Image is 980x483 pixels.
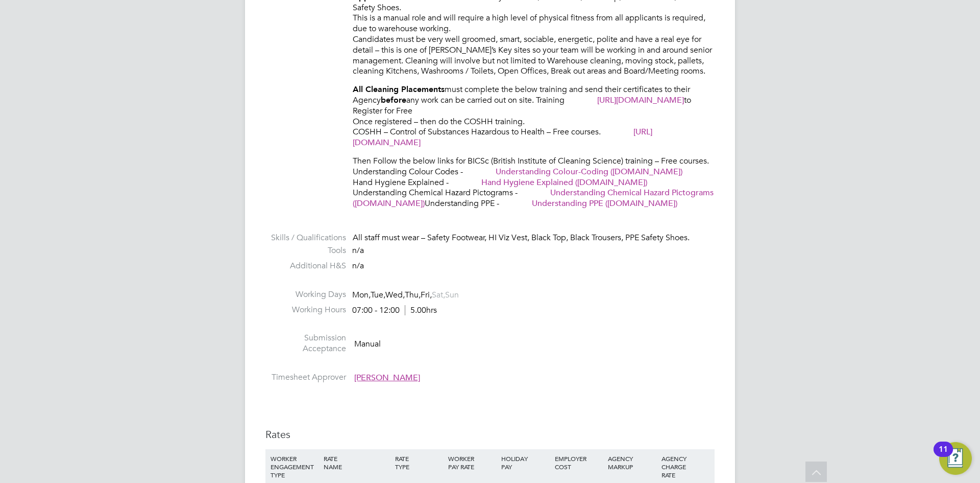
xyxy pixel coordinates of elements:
[353,127,652,148] a: [URL][DOMAIN_NAME]
[352,261,364,271] span: n/a
[353,84,445,94] strong: All Cleaning Placements
[385,290,405,300] span: Wed,
[265,305,346,315] label: Working Hours
[352,245,364,256] span: n/a
[371,290,385,300] span: Tue,
[352,290,371,300] span: Mon,
[405,290,421,300] span: Thu,
[265,245,346,256] label: Tools
[354,339,381,349] span: Manual
[405,305,437,315] span: 5.00hrs
[381,95,406,105] strong: before
[432,290,445,300] span: Sat,
[265,289,346,300] label: Working Days
[321,449,392,476] div: RATE NAME
[421,290,432,300] span: Fri,
[265,233,346,243] label: Skills / Qualifications
[605,449,658,476] div: AGENCY MARKUP
[496,167,682,177] a: Understanding Colour-Coding ([DOMAIN_NAME])
[265,333,346,354] label: Submission Acceptance
[354,373,420,383] span: [PERSON_NAME]
[353,84,715,148] p: must complete the below training and send their certificates to their Agency any work can be carr...
[393,449,446,476] div: RATE TYPE
[939,442,972,475] button: Open Resource Center, 11 new notifications
[446,449,499,476] div: WORKER PAY RATE
[552,449,605,476] div: EMPLOYER COST
[939,449,948,463] div: 11
[499,449,552,476] div: HOLIDAY PAY
[265,372,346,383] label: Timesheet Approver
[265,261,346,271] label: Additional H&S
[353,156,715,209] p: Then Follow the below links for BICSc (British Institute of Cleaning Science) training – Free cou...
[597,95,684,105] a: [URL][DOMAIN_NAME]
[265,428,715,441] h3: Rates
[353,233,715,243] div: All staff must wear – Safety Footwear, HI Viz Vest, Black Top, Black Trousers, PPE Safety Shoes.
[353,188,714,209] a: Understanding Chemical Hazard Pictograms ([DOMAIN_NAME])
[445,290,459,300] span: Sun
[352,305,437,316] div: 07:00 - 12:00
[481,177,647,188] a: Hand Hygiene Explained ([DOMAIN_NAME])
[532,198,677,209] a: Understanding PPE ([DOMAIN_NAME])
